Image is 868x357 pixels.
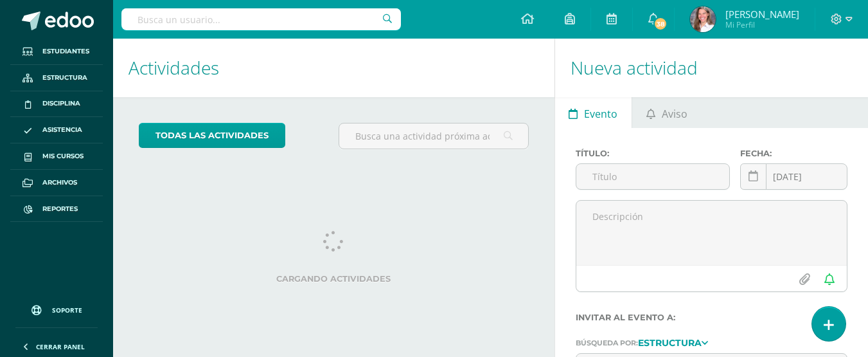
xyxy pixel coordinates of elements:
a: todas las Actividades [139,123,285,148]
h1: Nueva actividad [571,39,853,97]
span: Cerrar panel [36,342,85,351]
a: Soporte [15,293,98,324]
a: Reportes [10,196,103,223]
a: Mis cursos [10,143,103,170]
input: Fecha de entrega [741,164,847,189]
label: Cargando actividades [139,274,529,284]
span: 38 [653,17,668,31]
label: Fecha: [740,149,847,158]
span: Archivos [42,178,77,188]
label: Título: [576,149,730,158]
a: Archivos [10,170,103,196]
a: Aviso [632,97,701,128]
a: Disciplina [10,91,103,118]
span: Estudiantes [42,46,89,57]
span: Disciplina [42,98,80,109]
span: Búsqueda por: [576,338,638,347]
label: Invitar al evento a: [576,313,847,322]
img: faeecbd15858ec2dab93fc823a1a43a0.png [690,6,716,32]
span: Evento [584,98,617,129]
span: Estructura [42,73,87,83]
a: Asistencia [10,117,103,143]
input: Busca una actividad próxima aquí... [339,124,527,149]
strong: Estructura [638,337,702,349]
span: Reportes [42,204,78,214]
a: Estructura [638,338,708,347]
input: Busca un usuario... [121,8,401,30]
span: [PERSON_NAME] [725,8,799,21]
span: Mi Perfil [725,19,799,30]
a: Estudiantes [10,39,103,65]
input: Título [576,164,729,189]
span: Asistencia [42,125,82,135]
a: Evento [555,97,632,128]
span: Soporte [52,306,82,315]
a: Estructura [10,65,103,91]
span: Aviso [662,98,687,129]
h1: Actividades [128,39,539,97]
span: Mis cursos [42,151,84,161]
